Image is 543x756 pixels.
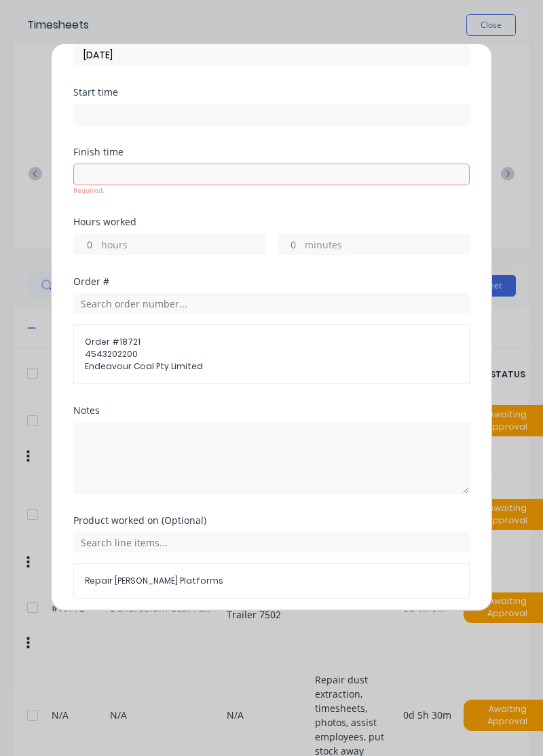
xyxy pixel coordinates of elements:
span: Order # 18721 [85,336,458,348]
input: Search line items... [73,532,470,552]
div: Order # [73,277,470,286]
input: 0 [74,234,98,254]
span: Repair [PERSON_NAME] Platforms [85,575,458,587]
input: Search order number... [73,293,470,314]
div: Start time [73,88,470,97]
span: Endeavour Coal Pty Limited [85,360,458,373]
div: Notes [73,406,470,415]
div: Finish time [73,147,470,157]
input: 0 [278,234,301,254]
label: minutes [305,238,469,254]
div: Product worked on (Optional) [73,516,470,525]
label: hours [101,238,265,254]
div: Required. [73,185,470,195]
span: 4543202200 [85,348,458,360]
div: Hours worked [73,217,470,227]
